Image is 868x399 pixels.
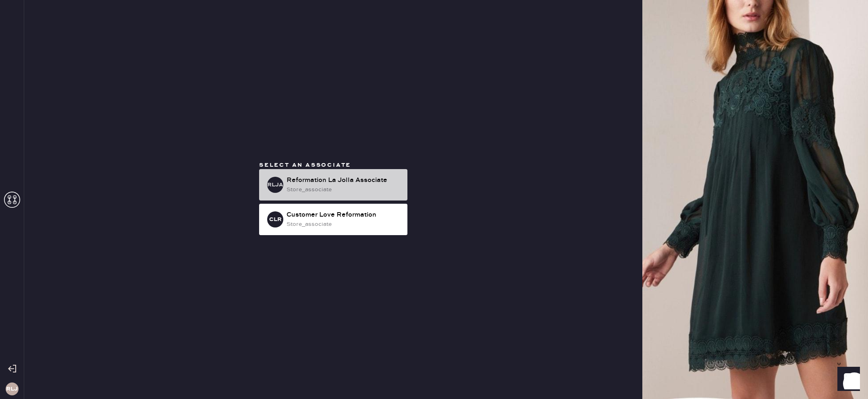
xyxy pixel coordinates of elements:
[6,386,18,392] h3: RLJ
[830,363,864,397] iframe: Front Chat
[287,176,401,185] div: Reformation La Jolla Associate
[267,182,283,188] h3: RLJA
[269,217,282,222] h3: CLR
[287,185,401,194] div: store_associate
[287,210,401,220] div: Customer Love Reformation
[259,161,351,169] span: Select an associate
[287,220,401,229] div: store_associate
